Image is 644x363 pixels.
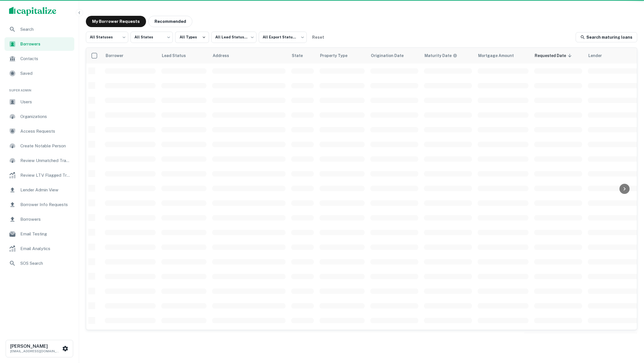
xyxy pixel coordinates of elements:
span: Contacts [20,55,71,62]
div: All Statuses [86,30,128,45]
a: Saved [5,67,74,80]
button: Recommended [148,16,192,27]
span: Users [20,99,71,105]
a: Users [5,95,74,109]
a: Access Requests [5,124,74,138]
button: [PERSON_NAME][EMAIL_ADDRESS][DOMAIN_NAME] [6,340,73,357]
span: Saved [20,70,71,77]
th: Lender [585,48,641,64]
span: Search [20,26,71,33]
th: Borrower [102,48,158,64]
th: Requested Date [531,48,585,64]
span: Lender [588,52,609,59]
span: Maturity dates displayed may be estimated. Please contact the lender for the most accurate maturi... [425,53,465,59]
th: State [288,48,317,64]
span: Organizations [20,113,71,120]
span: Mortgage Amount [478,52,521,59]
iframe: Chat Widget [616,318,644,345]
span: Lead Status [162,52,193,59]
a: Borrower Info Requests [5,198,74,211]
span: SOS Search [20,260,71,267]
h6: [PERSON_NAME] [10,344,61,349]
span: Property Type [320,52,355,59]
div: All Export Statuses [259,30,307,45]
a: Organizations [5,110,74,123]
a: Borrowers [5,37,74,51]
span: Borrower Info Requests [20,201,71,208]
img: capitalize-logo.png [9,7,56,16]
span: Borrower [105,52,131,59]
a: Review LTV Flagged Transactions [5,169,74,182]
span: Origination Date [371,52,411,59]
button: My Borrower Requests [86,16,146,27]
a: Search maturing loans [576,32,637,42]
h6: Maturity Date [425,53,452,59]
span: Address [213,52,236,59]
button: Reset [309,32,327,43]
th: Origination Date [367,48,421,64]
div: All Lead Statuses [211,30,256,45]
a: Search [5,23,74,36]
li: Super Admin [5,81,74,95]
th: Property Type [317,48,367,64]
span: Borrowers [20,41,71,47]
p: [EMAIL_ADDRESS][DOMAIN_NAME] [10,349,61,354]
span: Requested Date [535,52,573,59]
span: Lender Admin View [20,187,71,193]
span: Access Requests [20,128,71,135]
span: Review Unmatched Transactions [20,157,71,164]
th: Maturity dates displayed may be estimated. Please contact the lender for the most accurate maturi... [421,48,475,64]
a: Email Testing [5,227,74,241]
a: SOS Search [5,257,74,270]
th: Mortgage Amount [475,48,531,64]
span: Borrowers [20,216,71,223]
th: Lead Status [158,48,209,64]
span: Email Testing [20,231,71,237]
a: Create Notable Person [5,139,74,153]
div: Maturity dates displayed may be estimated. Please contact the lender for the most accurate maturi... [425,53,457,59]
a: Contacts [5,52,74,65]
div: All States [130,30,173,45]
a: Email Analytics [5,242,74,255]
a: Lender Admin View [5,183,74,197]
span: Email Analytics [20,245,71,252]
a: Borrowers [5,213,74,226]
span: Create Notable Person [20,143,71,149]
span: State [292,52,310,59]
a: Review Unmatched Transactions [5,154,74,167]
span: Review LTV Flagged Transactions [20,172,71,179]
th: Address [209,48,288,64]
button: All Types [175,32,209,43]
